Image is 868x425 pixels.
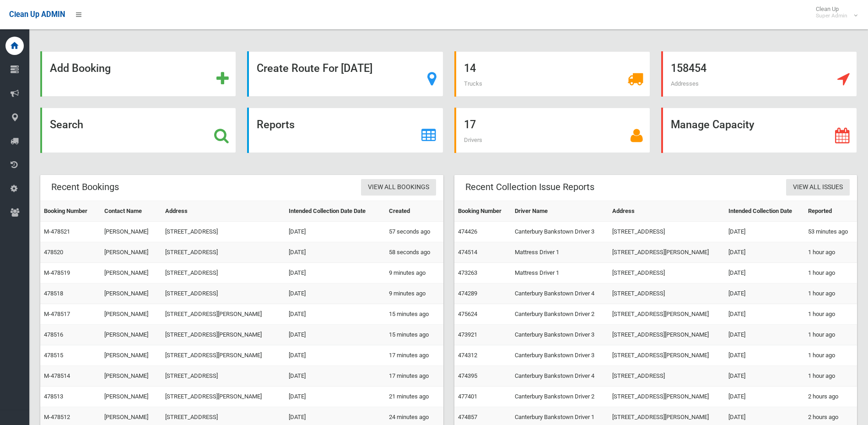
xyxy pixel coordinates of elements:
span: Drivers [464,136,482,143]
td: [STREET_ADDRESS] [609,366,725,387]
td: 17 minutes ago [385,345,443,366]
td: [DATE] [285,283,385,304]
td: [DATE] [725,387,804,407]
td: 1 hour ago [804,304,857,325]
span: Addresses [671,80,699,87]
td: 2 hours ago [804,387,857,407]
td: [DATE] [285,325,385,345]
td: [STREET_ADDRESS] [162,242,285,263]
th: Reported [804,201,857,222]
td: 15 minutes ago [385,325,443,345]
td: Canterbury Bankstown Driver 4 [511,366,609,387]
td: [STREET_ADDRESS] [609,222,725,242]
td: [DATE] [285,242,385,263]
th: Intended Collection Date [725,201,804,222]
strong: 17 [464,118,476,131]
td: Canterbury Bankstown Driver 2 [511,304,609,325]
td: [PERSON_NAME] [101,263,162,283]
a: 474426 [458,228,477,235]
td: [DATE] [285,345,385,366]
td: 1 hour ago [804,242,857,263]
a: M-478519 [44,269,70,276]
td: [DATE] [725,345,804,366]
strong: Manage Capacity [671,118,754,131]
strong: Add Booking [50,62,111,75]
a: 478515 [44,352,63,359]
small: Super Admin [816,12,847,19]
a: View All Bookings [361,179,436,196]
td: [STREET_ADDRESS] [162,283,285,304]
td: [STREET_ADDRESS] [162,366,285,387]
td: 9 minutes ago [385,283,443,304]
td: 9 minutes ago [385,263,443,283]
td: 1 hour ago [804,345,857,366]
td: [DATE] [285,387,385,407]
th: Contact Name [101,201,162,222]
td: Mattress Driver 1 [511,263,609,283]
td: [DATE] [725,366,804,387]
td: Canterbury Bankstown Driver 3 [511,325,609,345]
a: 474395 [458,372,477,379]
strong: 14 [464,62,476,75]
td: [STREET_ADDRESS][PERSON_NAME] [162,345,285,366]
td: [STREET_ADDRESS][PERSON_NAME] [162,304,285,325]
td: [PERSON_NAME] [101,345,162,366]
td: [DATE] [725,304,804,325]
header: Recent Collection Issue Reports [454,178,605,196]
a: M-478521 [44,228,70,235]
th: Created [385,201,443,222]
a: 478513 [44,393,63,400]
strong: Create Route For [DATE] [257,62,372,75]
td: [STREET_ADDRESS] [609,283,725,304]
strong: 158454 [671,62,706,75]
td: [DATE] [725,325,804,345]
a: Manage Capacity [661,108,857,153]
a: 474514 [458,249,477,256]
td: [DATE] [725,242,804,263]
td: [STREET_ADDRESS] [609,263,725,283]
td: 21 minutes ago [385,387,443,407]
a: 474289 [458,290,477,297]
td: [DATE] [725,222,804,242]
th: Intended Collection Date Date [285,201,385,222]
td: 15 minutes ago [385,304,443,325]
a: 475624 [458,311,477,317]
th: Booking Number [40,201,101,222]
a: Reports [247,108,443,153]
td: Canterbury Bankstown Driver 3 [511,222,609,242]
a: 473921 [458,331,477,338]
td: [STREET_ADDRESS][PERSON_NAME] [609,325,725,345]
td: [STREET_ADDRESS] [162,222,285,242]
td: Mattress Driver 1 [511,242,609,263]
td: [STREET_ADDRESS][PERSON_NAME] [162,325,285,345]
td: 1 hour ago [804,325,857,345]
td: [DATE] [285,263,385,283]
td: 1 hour ago [804,366,857,387]
strong: Search [50,118,83,131]
td: 53 minutes ago [804,222,857,242]
a: 14 Trucks [454,51,650,97]
td: [STREET_ADDRESS][PERSON_NAME] [162,387,285,407]
a: 158454 Addresses [661,51,857,97]
td: [PERSON_NAME] [101,325,162,345]
td: 57 seconds ago [385,222,443,242]
strong: Reports [257,118,295,131]
span: Clean Up ADMIN [9,10,65,19]
td: [DATE] [285,366,385,387]
span: Trucks [464,80,482,87]
a: 17 Drivers [454,108,650,153]
td: [DATE] [725,263,804,283]
a: Create Route For [DATE] [247,51,443,97]
td: Canterbury Bankstown Driver 4 [511,283,609,304]
a: Search [40,108,236,153]
td: [PERSON_NAME] [101,387,162,407]
td: [STREET_ADDRESS][PERSON_NAME] [609,345,725,366]
td: 1 hour ago [804,283,857,304]
td: [PERSON_NAME] [101,304,162,325]
td: [STREET_ADDRESS] [162,263,285,283]
td: Canterbury Bankstown Driver 2 [511,387,609,407]
td: 1 hour ago [804,263,857,283]
td: 58 seconds ago [385,242,443,263]
td: [PERSON_NAME] [101,242,162,263]
td: [STREET_ADDRESS][PERSON_NAME] [609,242,725,263]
